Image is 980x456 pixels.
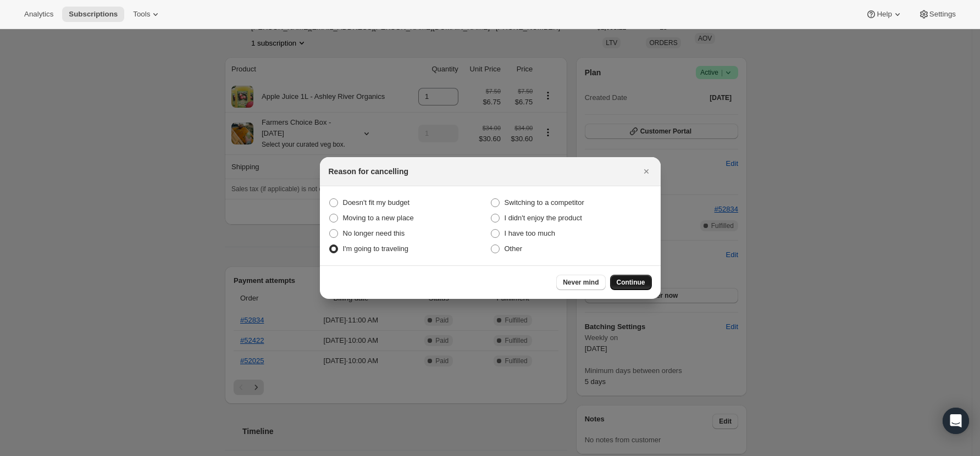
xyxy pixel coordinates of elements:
span: Continue [617,278,645,287]
span: No longer need this [343,229,405,237]
span: Help [877,10,892,19]
span: Subscriptions [69,10,118,19]
span: Moving to a new place [343,214,414,222]
button: Never mind [556,275,605,290]
button: Tools [126,7,168,22]
button: Analytics [18,7,60,22]
button: Close [639,164,654,179]
span: Other [505,244,523,253]
button: Continue [610,275,652,290]
span: Analytics [24,10,53,19]
span: I'm going to traveling [343,244,409,253]
span: Tools [133,10,150,19]
span: Doesn't fit my budget [343,198,410,207]
span: I didn't enjoy the product [505,214,582,222]
div: Open Intercom Messenger [943,408,969,434]
button: Settings [912,7,962,22]
span: Settings [929,10,956,19]
button: Subscriptions [62,7,124,22]
span: Never mind [563,278,599,287]
span: Switching to a competitor [505,198,584,207]
span: I have too much [505,229,556,237]
button: Help [859,7,909,22]
h2: Reason for cancelling [329,166,408,177]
